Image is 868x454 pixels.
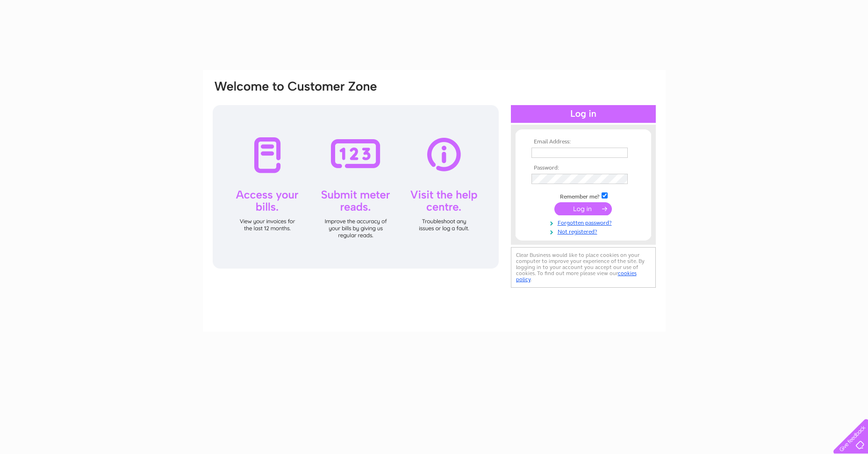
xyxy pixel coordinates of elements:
input: Submit [554,202,612,215]
div: Clear Business would like to place cookies on your computer to improve your experience of the sit... [511,247,656,288]
a: Forgotten password? [531,218,638,227]
th: Password: [529,165,638,171]
a: Not registered? [531,227,638,235]
a: cookies policy [516,270,637,283]
td: Remember me? [529,191,638,200]
th: Email Address: [529,139,638,145]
